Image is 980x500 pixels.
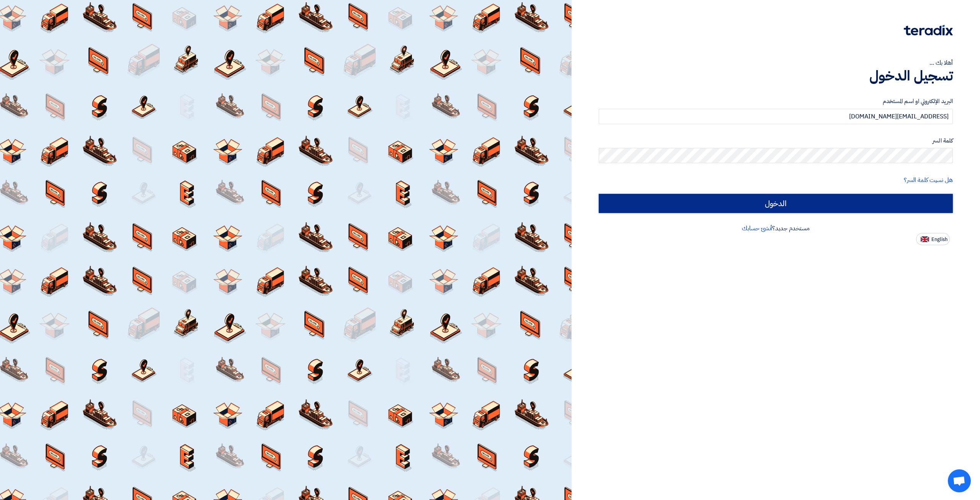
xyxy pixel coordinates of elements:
[742,224,772,233] a: أنشئ حسابك
[904,25,953,36] img: Teradix logo
[599,109,953,124] input: أدخل بريد العمل الإلكتروني او اسم المستخدم الخاص بك ...
[916,233,950,245] button: English
[599,67,953,84] h1: تسجيل الدخول
[599,194,953,213] input: الدخول
[948,469,971,492] div: Open chat
[599,224,953,233] div: مستخدم جديد؟
[599,136,953,145] label: كلمة السر
[921,236,929,242] img: en-US.png
[931,237,947,242] span: English
[904,175,953,185] a: هل نسيت كلمة السر؟
[599,97,953,106] label: البريد الإلكتروني او اسم المستخدم
[599,58,953,67] div: أهلا بك ...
